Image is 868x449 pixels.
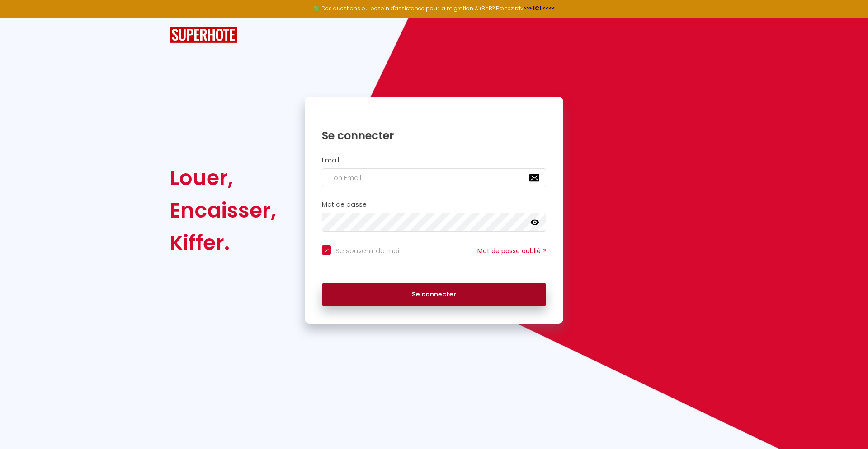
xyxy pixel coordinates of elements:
div: Kiffer. [170,227,276,259]
a: Mot de passe oublié ? [477,246,546,255]
div: Encaisser, [170,194,276,227]
div: Louer, [170,162,276,194]
a: >>> ICI <<<< [524,5,555,12]
h2: Email [322,157,546,164]
img: SuperHote logo [170,27,237,43]
input: Ton Email [322,168,546,187]
h1: Se connecter [322,129,546,143]
h2: Mot de passe [322,201,546,208]
button: Se connecter [322,283,546,306]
